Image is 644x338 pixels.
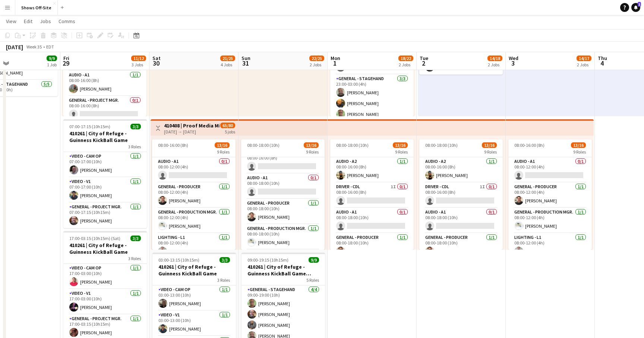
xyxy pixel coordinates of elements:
[631,3,640,12] a: 1
[15,0,58,15] button: Shows Off-Site
[217,149,230,155] span: 9 Roles
[25,44,43,50] span: Week 35
[220,123,235,128] span: 65/80
[62,59,69,67] span: 29
[63,130,147,143] h3: 410261 | City of Refuge - Guinness KickBall Game
[573,149,586,155] span: 9 Roles
[63,264,147,289] app-card-role: Video - Cam Op1/117:00-03:00 (10h)[PERSON_NAME]
[215,142,230,148] span: 13/16
[164,129,220,135] div: [DATE] → [DATE]
[330,233,414,259] app-card-role: General - Producer1/108:00-18:00 (10h)[PERSON_NAME]
[221,62,235,67] div: 4 Jobs
[152,183,236,208] app-card-role: General - Producer1/108:00-12:00 (4h)[PERSON_NAME]
[152,55,161,61] span: Sat
[508,183,592,208] app-card-role: General - Producer1/108:00-12:00 (4h)[PERSON_NAME]
[508,139,592,250] app-job-card: 08:00-16:00 (8h)13/169 RolesAudio - A10/108:00-12:00 (4h) General - Producer1/108:00-12:00 (4h)[P...
[152,139,236,250] app-job-card: 08:00-16:00 (8h)13/169 RolesAudio - A10/108:00-12:00 (4h) General - Producer1/108:00-12:00 (4h)[P...
[158,142,188,148] span: 08:00-16:00 (8h)
[130,124,141,129] span: 3/3
[63,203,147,228] app-card-role: General - Project Mgr.1/107:00-17:15 (10h15m)[PERSON_NAME]
[152,263,236,277] h3: 410261 | City of Refuge - Guinness KickBall Game
[24,18,32,25] span: Edit
[597,59,607,67] span: 4
[419,233,503,259] app-card-role: General - Producer1/108:00-18:00 (10h)[PERSON_NAME]
[484,149,497,155] span: 9 Roles
[419,139,503,250] app-job-card: 08:00-18:00 (10h)13/169 RolesAudio - A21/108:00-16:00 (8h)[PERSON_NAME]Driver - CDL1I0/108:00-16:...
[6,43,23,51] div: [DATE]
[241,263,325,277] h3: 410261 | City of Refuge - Guinness KickBall Game Load Out
[152,208,236,233] app-card-role: General - Production Mgr.1/108:00-12:00 (4h)[PERSON_NAME]
[577,62,591,67] div: 2 Jobs
[577,56,591,61] span: 14/17
[151,59,161,67] span: 30
[330,183,414,208] app-card-role: Driver - CDL1I0/108:00-16:00 (8h)
[131,56,146,61] span: 11/12
[164,122,220,129] h3: 410408 | Proof Media Mix - Virgin Cruise 2025
[306,277,319,283] span: 5 Roles
[638,2,641,7] span: 1
[241,199,325,224] app-card-role: General - Producer1/108:00-18:00 (10h)[PERSON_NAME]
[158,257,199,263] span: 03:00-13:15 (10h15m)
[330,75,414,121] app-card-role: General - Stagehand3/323:00-03:00 (4h)[PERSON_NAME][PERSON_NAME][PERSON_NAME]
[59,18,75,25] span: Comms
[63,55,69,61] span: Fri
[47,56,57,61] span: 9/9
[395,149,408,155] span: 9 Roles
[63,152,147,177] app-card-role: Video - Cam Op1/107:00-17:00 (10h)[PERSON_NAME]
[329,59,340,67] span: 1
[63,119,147,228] app-job-card: 07:00-17:15 (10h15m)3/3410261 | City of Refuge - Guinness KickBall Game3 RolesVideo - Cam Op1/107...
[128,144,141,149] span: 3 Roles
[40,18,51,25] span: Jobs
[63,71,146,96] app-card-role: Audio - A11/108:00-16:00 (8h)[PERSON_NAME]
[37,16,54,26] a: Jobs
[330,139,414,250] app-job-card: 08:00-18:00 (10h)13/169 RolesAudio - A21/108:00-16:00 (8h)[PERSON_NAME]Driver - CDL1I0/108:00-16:...
[56,16,78,26] a: Comms
[419,157,503,183] app-card-role: Audio - A21/108:00-16:00 (8h)[PERSON_NAME]
[217,277,230,283] span: 3 Roles
[330,208,414,233] app-card-role: Audio - A10/108:00-18:00 (10h)
[46,44,54,50] div: EDT
[130,236,141,241] span: 3/3
[220,56,235,61] span: 21/25
[419,183,503,208] app-card-role: Driver - CDL1I0/108:00-16:00 (8h)
[241,55,250,61] span: Sun
[399,62,413,67] div: 2 Jobs
[63,177,147,203] app-card-role: Video - V11/107:00-17:00 (10h)[PERSON_NAME]
[331,55,340,61] span: Mon
[393,142,408,148] span: 13/16
[152,233,236,259] app-card-role: Lighting - L11/108:00-12:00 (4h)[PERSON_NAME]
[220,257,230,263] span: 3/3
[508,59,518,67] span: 3
[419,208,503,233] app-card-role: Audio - A10/108:00-18:00 (10h)
[310,62,324,67] div: 2 Jobs
[336,142,369,148] span: 08:00-18:00 (10h)
[69,124,110,129] span: 07:00-17:15 (10h15m)
[47,62,57,67] div: 1 Job
[152,285,236,311] app-card-role: Video - Cam Op1/103:00-13:00 (10h)[PERSON_NAME]
[508,208,592,233] app-card-role: General - Production Mgr.1/108:00-12:00 (4h)[PERSON_NAME]
[488,62,502,67] div: 2 Jobs
[21,16,35,26] a: Edit
[63,96,146,121] app-card-role: General - Project Mgr.0/108:00-16:00 (8h)
[241,139,325,250] app-job-card: 08:00-18:00 (10h)13/169 Roles[PERSON_NAME]Driver - CDL1I0/108:00-16:00 (8h) Audio - A10/108:00-18...
[425,142,458,148] span: 08:00-18:00 (10h)
[306,149,319,155] span: 9 Roles
[247,142,280,148] span: 08:00-18:00 (10h)
[63,242,147,255] h3: 410261 | City of Refuge - Guinness KickBall Game
[241,148,325,174] app-card-role: Driver - CDL1I0/108:00-16:00 (8h)
[304,142,319,148] span: 13/16
[152,157,236,183] app-card-role: Audio - A10/108:00-12:00 (4h)
[398,56,413,61] span: 18/22
[241,224,325,250] app-card-role: General - Production Mgr.1/108:00-18:00 (10h)[PERSON_NAME]
[330,157,414,183] app-card-role: Audio - A21/108:00-16:00 (8h)[PERSON_NAME]
[309,257,319,263] span: 9/9
[152,311,236,336] app-card-role: Video - V11/103:00-13:00 (10h)[PERSON_NAME]
[225,128,235,135] div: 5 jobs
[419,59,428,67] span: 2
[508,233,592,259] app-card-role: Lighting - L11/108:00-12:00 (4h)[PERSON_NAME]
